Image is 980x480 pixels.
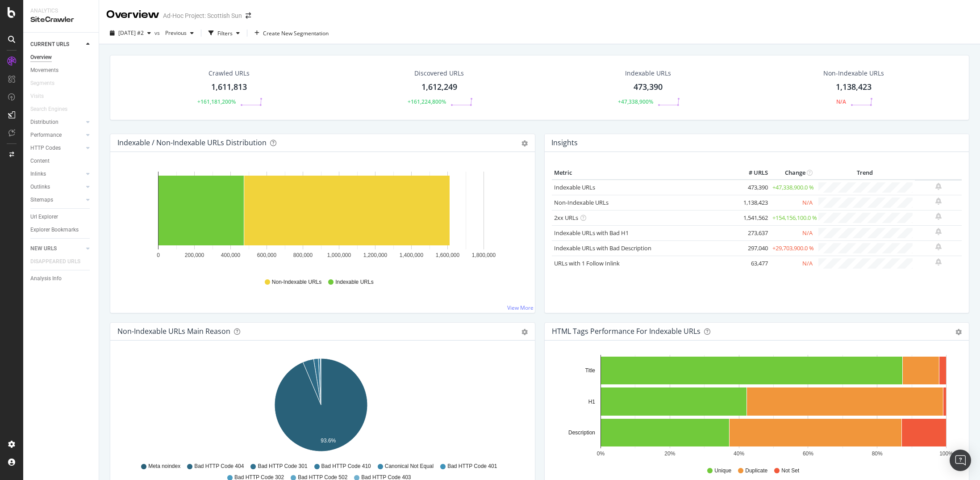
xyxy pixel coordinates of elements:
[30,53,92,62] a: Overview
[634,81,663,93] div: 473,390
[30,105,76,114] a: Search Engines
[321,463,371,470] span: Bad HTTP Code 410
[770,180,815,195] td: +47,338,900.0 %
[770,240,815,256] td: +29,703,900.0 %
[935,198,942,205] div: bell-plus
[258,463,307,470] span: Bad HTTP Code 301
[935,243,942,250] div: bell-plus
[117,355,525,459] svg: A chart.
[400,252,424,258] text: 1,400,000
[30,92,44,101] div: Visits
[770,256,815,271] td: N/A
[30,169,46,179] div: Inlinks
[30,40,69,49] div: CURRENT URLS
[734,195,770,210] td: 1,138,423
[154,29,162,37] span: vs
[30,66,92,75] a: Movements
[30,131,62,140] div: Performance
[770,166,815,180] th: Change
[30,182,83,192] a: Outlinks
[327,252,351,258] text: 1,000,000
[148,463,180,470] span: Meta noindex
[30,143,61,153] div: HTTP Codes
[30,244,83,253] a: NEW URLS
[30,15,92,25] div: SiteCrawler
[30,257,89,266] a: DISAPPEARED URLS
[552,166,735,180] th: Metric
[30,195,83,205] a: Sitemaps
[117,138,267,147] div: Indexable / Non-Indexable URLs Distribution
[436,252,460,258] text: 1,600,000
[872,451,882,457] text: 80%
[447,463,497,470] span: Bad HTTP Code 401
[625,69,671,78] div: Indexable URLs
[321,438,336,444] text: 93.6%
[211,81,247,93] div: 1,611,813
[734,166,770,180] th: # URLS
[935,213,942,220] div: bell-plus
[802,451,813,457] text: 60%
[664,451,675,457] text: 20%
[205,26,243,40] button: Filters
[30,156,92,166] a: Content
[30,118,83,127] a: Distribution
[185,252,204,258] text: 200,000
[106,7,159,22] div: Overview
[272,278,321,286] span: Non-Indexable URLs
[363,252,388,258] text: 1,200,000
[714,467,731,475] span: Unique
[30,66,58,75] div: Movements
[385,463,434,470] span: Canonical Not Equal
[568,429,595,436] text: Description
[823,69,884,78] div: Non-Indexable URLs
[117,166,525,270] svg: A chart.
[197,98,236,105] div: +161,181,200%
[955,329,962,335] div: gear
[734,210,770,225] td: 1,541,562
[30,131,83,140] a: Performance
[106,26,154,40] button: [DATE] #2
[217,29,233,37] div: Filters
[815,166,915,180] th: Trend
[30,212,58,222] div: Url Explorer
[770,195,815,210] td: N/A
[472,252,496,258] text: 1,800,000
[939,451,953,457] text: 100%
[293,252,313,258] text: 800,000
[552,327,701,336] div: HTML Tags Performance for Indexable URLs
[408,98,446,105] div: +161,224,800%
[30,156,50,166] div: Content
[414,69,464,78] div: Discovered URLs
[30,40,83,49] a: CURRENT URLS
[935,228,942,235] div: bell-plus
[745,467,767,475] span: Duplicate
[734,256,770,271] td: 63,477
[251,26,332,40] button: Create New Segmentation
[588,399,595,405] text: H1
[770,210,815,225] td: +154,156,100.0 %
[585,367,595,374] text: Title
[118,29,144,37] span: 2025 Aug. 8th #2
[257,252,277,258] text: 600,000
[30,169,83,179] a: Inlinks
[30,105,67,114] div: Search Engines
[596,451,605,457] text: 0%
[935,258,942,265] div: bell-plus
[734,240,770,256] td: 297,040
[30,274,92,283] a: Analysis Info
[30,92,53,101] a: Visits
[507,304,534,312] a: View More
[950,450,971,471] div: Open Intercom Messenger
[554,229,629,237] a: Indexable URLs with Bad H1
[30,182,50,192] div: Outlinks
[263,29,329,37] span: Create New Segmentation
[618,98,653,105] div: +47,338,900%
[194,463,244,470] span: Bad HTTP Code 404
[836,81,872,93] div: 1,138,423
[734,225,770,240] td: 273,637
[554,183,595,191] a: Indexable URLs
[734,180,770,195] td: 473,390
[521,140,528,147] div: gear
[30,195,53,205] div: Sitemaps
[521,329,528,335] div: gear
